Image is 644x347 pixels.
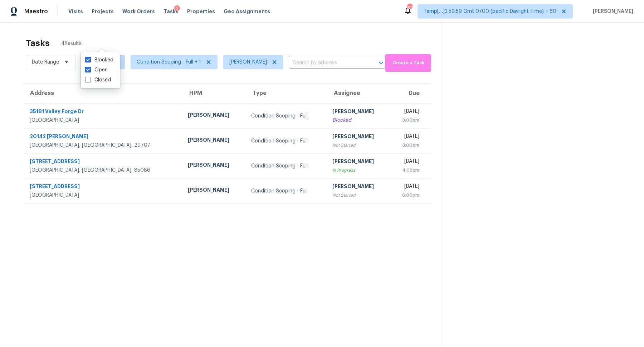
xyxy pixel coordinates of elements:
label: Closed [85,76,111,84]
div: 3:00pm [395,117,419,124]
div: 20142 [PERSON_NAME] [30,133,176,142]
div: 35181 Valley Forge Dr [30,108,176,117]
span: Geo Assignments [224,8,270,15]
span: [PERSON_NAME] [229,59,267,66]
label: Blocked [85,56,113,64]
span: Work Orders [122,8,155,15]
span: Maestro [24,8,48,15]
div: 6:00pm [395,192,419,199]
div: [PERSON_NAME] [188,186,240,195]
input: Search by address [289,57,365,69]
div: [GEOGRAPHIC_DATA] [30,192,176,199]
div: [PERSON_NAME] [332,108,384,117]
div: 3:00pm [395,142,419,149]
div: [DATE] [395,133,419,142]
span: Create a Task [389,59,428,67]
label: Open [85,66,108,74]
h2: Tasks [26,40,50,47]
button: Open [376,58,386,68]
div: [DATE] [395,108,419,117]
th: Address [23,84,182,104]
div: [GEOGRAPHIC_DATA], [GEOGRAPHIC_DATA], 85086 [30,167,176,174]
div: 3 [174,5,180,12]
span: Tamp[…]3:59:59 Gmt 0700 (pacific Daylight Time) + 60 [424,8,556,15]
span: Tasks [164,9,179,14]
div: Blocked [332,117,384,124]
div: [GEOGRAPHIC_DATA], [GEOGRAPHIC_DATA], 29707 [30,142,176,149]
th: Assignee [327,84,390,104]
span: Condition Scoping - Full + 1 [137,59,201,66]
div: [STREET_ADDRESS] [30,183,176,192]
th: HPM [182,84,245,104]
div: [GEOGRAPHIC_DATA] [30,117,176,124]
th: Due [390,84,430,104]
div: 4:09pm [395,167,419,174]
span: Projects [92,8,114,15]
div: [DATE] [395,158,419,167]
span: Properties [187,8,215,15]
div: [PERSON_NAME] [188,161,240,170]
th: Type [245,84,327,104]
span: [PERSON_NAME] [590,8,633,15]
div: [PERSON_NAME] [332,183,384,192]
div: [STREET_ADDRESS] [30,158,176,167]
div: Not Started [332,142,384,149]
span: 4 Results [61,40,82,47]
div: Condition Scoping - Full [251,112,321,120]
div: [PERSON_NAME] [332,133,384,142]
div: [PERSON_NAME] [188,136,240,145]
div: In Progress [332,167,384,174]
button: Create a Task [385,54,431,72]
div: Not Started [332,192,384,199]
div: Condition Scoping - Full [251,137,321,145]
div: [DATE] [395,183,419,192]
div: Condition Scoping - Full [251,162,321,170]
div: [PERSON_NAME] [332,158,384,167]
div: 618 [407,4,412,11]
span: Visits [68,8,83,15]
div: [PERSON_NAME] [188,111,240,120]
div: Condition Scoping - Full [251,187,321,195]
span: Date Range [32,59,59,66]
